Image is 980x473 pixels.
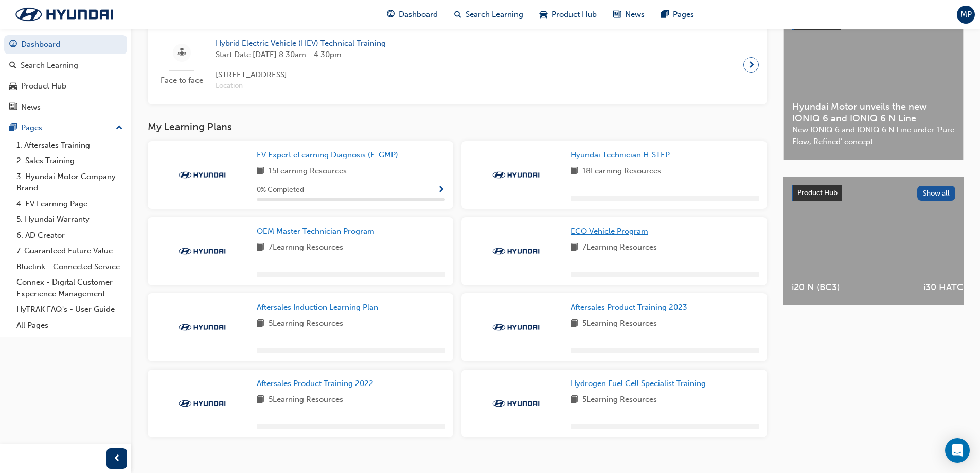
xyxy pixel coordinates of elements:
[4,77,127,96] a: Product Hub
[488,170,544,180] img: Trak
[4,33,127,118] button: DashboardSearch LearningProduct HubNews
[12,318,127,334] a: All Pages
[466,9,523,21] span: Search Learning
[783,177,915,305] a: i20 N (BC3)
[945,438,970,463] div: Open Intercom Messenger
[257,378,378,390] a: Aftersales Product Training 2022
[582,394,657,407] span: 5 Learning Resources
[4,56,127,75] a: Search Learning
[174,246,230,256] img: Trak
[531,4,605,25] a: car-iconProduct Hub
[605,4,653,25] a: news-iconNews
[917,186,956,201] button: Show all
[12,243,127,259] a: 7. Guaranteed Future Value
[488,246,544,256] img: Trak
[216,38,386,49] span: Hybrid Electric Vehicle (HEV) Technical Training
[269,318,343,330] span: 5 Learning Resources
[12,169,127,196] a: 3. Hyundai Motor Company Brand
[257,303,378,312] span: Aftersales Induction Learning Plan
[488,322,544,332] img: Trak
[269,165,347,178] span: 15 Learning Resources
[174,322,230,332] img: Trak
[12,137,127,153] a: 1. Aftersales Training
[21,101,41,113] div: News
[257,241,264,254] span: book-icon
[571,378,710,390] a: Hydrogen Fuel Cell Specialist Training
[21,80,66,92] div: Product Hub
[571,379,706,388] span: Hydrogen Fuel Cell Specialist Training
[216,69,386,81] span: [STREET_ADDRESS]
[9,61,16,71] span: search-icon
[156,33,759,96] a: Face to faceHybrid Electric Vehicle (HEV) Technical TrainingStart Date:[DATE] 8:30am - 4:30pm[STR...
[12,212,127,227] a: 5. Hyundai Warranty
[216,49,386,61] span: Start Date: [DATE] 8:30am - 4:30pm
[257,149,402,161] a: EV Expert eLearning Diagnosis (E-GMP)
[9,124,17,133] span: pages-icon
[653,4,702,25] a: pages-iconPages
[257,184,304,196] span: 0 % Completed
[257,302,382,313] a: Aftersales Induction Learning Plan
[21,122,42,134] div: Pages
[551,9,597,21] span: Product Hub
[257,226,375,236] span: OEM Master Technician Program
[4,35,127,54] a: Dashboard
[582,165,661,178] span: 18 Learning Resources
[960,9,972,21] span: MP
[257,379,373,388] span: Aftersales Product Training 2022
[12,274,127,302] a: Connex - Digital Customer Experience Management
[437,184,445,197] button: Show Progress
[571,302,691,313] a: Aftersales Product Training 2023
[113,452,121,465] span: prev-icon
[747,58,755,72] span: next-icon
[488,398,544,409] img: Trak
[437,186,445,195] span: Show Progress
[792,185,955,201] a: Product HubShow all
[379,4,446,25] a: guage-iconDashboard
[12,153,127,169] a: 2. Sales Training
[792,282,906,293] span: i20 N (BC3)
[269,394,343,407] span: 5 Learning Resources
[21,60,78,72] div: Search Learning
[571,241,578,254] span: book-icon
[4,118,127,137] button: Pages
[174,398,230,409] img: Trak
[571,318,578,330] span: book-icon
[257,394,264,407] span: book-icon
[12,196,127,212] a: 4. EV Learning Page
[613,8,621,21] span: news-icon
[673,9,694,21] span: Pages
[148,121,767,133] h3: My Learning Plans
[5,4,123,25] img: Trak
[4,98,127,117] a: News
[257,165,264,178] span: book-icon
[571,226,648,236] span: ECO Vehicle Program
[625,9,645,21] span: News
[178,46,186,59] span: sessionType_FACE_TO_FACE-icon
[582,318,657,330] span: 5 Learning Resources
[454,8,461,21] span: search-icon
[387,8,395,21] span: guage-icon
[661,8,669,21] span: pages-icon
[797,188,838,197] span: Product Hub
[571,150,670,160] span: Hyundai Technician H-STEP
[9,40,17,49] span: guage-icon
[571,149,674,161] a: Hyundai Technician H-STEP
[957,6,975,24] button: MP
[156,75,207,86] span: Face to face
[783,5,964,160] a: Latest NewsShow allHyundai Motor unveils the new IONIQ 6 and IONIQ 6 N LineNew IONIQ 6 and IONIQ ...
[12,227,127,243] a: 6. AD Creator
[216,80,386,92] span: Location
[257,150,398,160] span: EV Expert eLearning Diagnosis (E-GMP)
[174,170,230,180] img: Trak
[792,124,955,147] span: New IONIQ 6 and IONIQ 6 N Line under ‘Pure Flow, Refined’ concept.
[582,241,657,254] span: 7 Learning Resources
[257,225,379,237] a: OEM Master Technician Program
[446,4,531,25] a: search-iconSearch Learning
[116,121,123,135] span: up-icon
[12,259,127,275] a: Bluelink - Connected Service
[257,318,264,330] span: book-icon
[571,394,578,407] span: book-icon
[540,8,547,21] span: car-icon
